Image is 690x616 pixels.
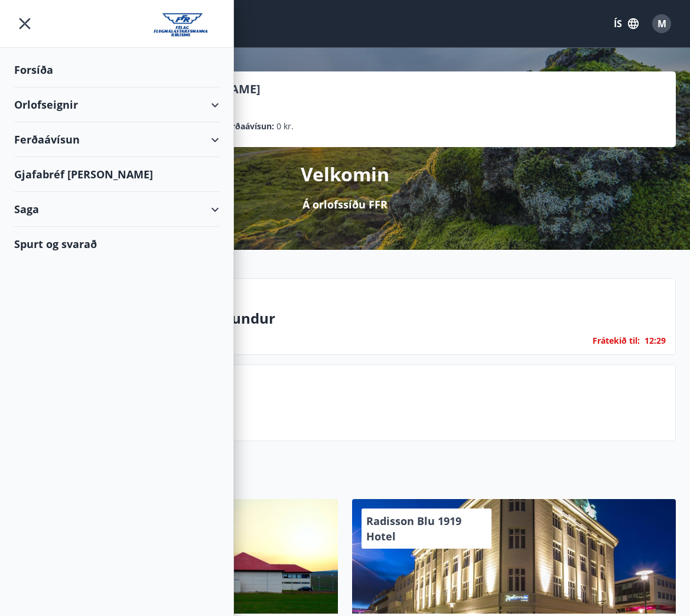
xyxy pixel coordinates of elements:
p: Velkomin [301,161,389,187]
p: Akureyri - Tjarnarlundur [101,308,666,328]
span: Frátekið til : [593,334,640,347]
div: Ferðaávísun [14,122,219,157]
span: Radisson Blu 1919 Hotel [366,514,461,543]
span: 12 : [645,335,656,346]
p: Á orlofssíðu FFR [302,197,388,212]
span: M [658,17,666,30]
div: Saga [14,192,219,227]
button: M [647,9,676,38]
div: Forsíða [14,53,219,87]
button: ÍS [607,13,645,34]
p: Spurt og svarað [101,395,666,415]
button: menu [14,13,35,34]
div: Spurt og svarað [14,227,219,261]
span: 29 [656,335,666,346]
div: Orlofseignir [14,87,219,122]
div: Gjafabréf [PERSON_NAME] [14,157,219,192]
span: 0 kr. [276,120,294,133]
img: union_logo [154,13,219,37]
p: Ferðaávísun : [222,120,274,133]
